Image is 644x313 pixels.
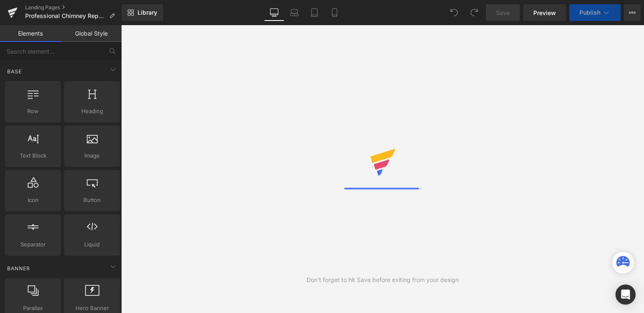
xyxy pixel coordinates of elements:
button: Undo [446,4,462,21]
span: Professional Chimney Repair Services in [GEOGRAPHIC_DATA] [25,13,106,19]
button: More [624,4,641,21]
a: Global Style [61,25,122,42]
button: Redo [466,4,483,21]
button: Publish [569,4,621,21]
div: Don't forget to hit Save before exiting from your design [306,275,459,285]
span: Separator [8,240,58,249]
span: Base [6,67,23,75]
span: Save [496,8,510,17]
span: Parallax [8,304,58,313]
a: Mobile [325,4,345,21]
a: Laptop [284,4,304,21]
a: Desktop [264,4,284,21]
span: Image [67,151,117,160]
div: Open Intercom Messenger [615,285,636,305]
span: Heading [67,107,117,116]
span: Icon [8,196,58,204]
span: Banner [6,264,31,272]
span: Library [138,9,157,16]
a: Preview [523,4,566,21]
span: Publish [579,9,600,16]
span: Hero Banner [67,304,117,313]
span: Text Block [8,151,58,160]
a: Landing Pages [25,4,122,11]
span: Button [67,196,117,204]
a: Tablet [304,4,325,21]
span: Preview [533,8,556,17]
span: Liquid [67,240,117,249]
a: New Library [122,4,163,21]
span: Row [8,107,58,116]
